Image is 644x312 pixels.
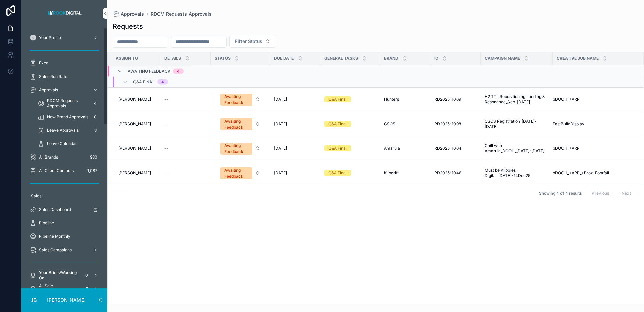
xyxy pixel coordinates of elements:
[384,146,400,151] span: Amarula
[25,57,103,69] a: Exco
[434,170,477,176] a: RD2025-1048
[328,170,347,176] div: Q&A Final
[39,35,61,40] span: Your Profile
[25,151,103,163] a: All Brands980
[39,283,80,294] span: All Sale Briefs/Working on
[47,98,89,109] span: RDCM Requests Approvals
[47,114,88,120] span: New Brand Approvals
[434,56,438,61] span: IO
[47,297,86,303] p: [PERSON_NAME]
[151,11,212,17] a: RDCM Requests Approvals
[384,121,395,127] span: CSOS
[39,247,72,253] span: Sales Campaigns
[47,141,77,146] span: Leave Calendar
[25,230,103,242] a: Pipeline Monthly
[25,190,103,202] a: Sales
[324,121,376,127] a: Q&A Final
[128,69,170,74] span: Awaiting Feedback
[116,56,138,61] span: Assign To
[328,145,347,151] div: Q&A Final
[553,146,580,151] span: pDOOH_+ARP
[39,220,54,226] span: Pipeline
[25,204,103,216] a: Sales Dashboard
[118,121,151,127] span: [PERSON_NAME]
[224,167,248,179] div: Awaiting Feedback
[164,146,207,151] a: --
[85,167,99,175] div: 1,087
[215,164,266,182] a: Select Button
[25,32,103,44] a: Your Profile
[215,115,266,133] a: Select Button
[485,56,520,61] span: Campaign Name
[113,11,144,17] a: Approvals
[557,56,599,61] span: Creative Job Name
[91,99,99,107] div: 4
[485,119,549,129] a: CSOS Registration_[DATE]-[DATE]
[539,191,582,196] span: Showing 4 of 4 results
[553,121,584,127] span: FastBuildDisplay
[116,143,156,154] a: [PERSON_NAME]
[91,113,99,121] div: 0
[25,283,103,295] a: All Sale Briefs/Working on6
[91,126,99,134] div: 3
[384,170,426,176] a: Klipdrift
[224,118,248,130] div: Awaiting Feedback
[434,170,461,176] span: RD2025-1048
[31,193,41,199] span: Sales
[116,94,156,105] a: [PERSON_NAME]
[34,111,103,123] a: New Brand Approvals0
[274,97,287,102] span: [DATE]
[121,11,144,17] span: Approvals
[384,97,426,102] a: Hunters
[39,60,48,66] span: Exco
[324,145,376,151] a: Q&A Final
[164,146,168,151] span: --
[485,168,549,178] span: Must be Klippies Digital_[DATE]-14Dec25
[164,121,168,127] span: --
[133,79,155,85] span: Q&A Final
[116,119,156,129] a: [PERSON_NAME]
[434,97,461,102] span: RD2025-1069
[25,244,103,256] a: Sales Campaigns
[161,79,164,85] div: 4
[83,271,91,279] div: 0
[25,165,103,177] a: All Client Contacts1,087
[328,96,347,102] div: Q&A Final
[83,285,91,293] div: 6
[485,143,549,154] a: Chill with Amarula_DOOH_[DATE]-[DATE]
[553,121,636,127] a: FastBuildDisplay
[164,97,207,102] a: --
[164,121,207,127] a: --
[274,146,316,151] a: [DATE]
[113,21,143,31] h1: Requests
[274,170,316,176] a: [DATE]
[215,90,266,108] button: Select Button
[553,146,636,151] a: pDOOH_+ARP
[215,139,266,158] button: Select Button
[485,94,549,105] a: H2 TTL Repositioning Landing & Resonance_Sep-[DATE]
[384,121,426,127] a: CSOS
[274,146,287,151] span: [DATE]
[553,97,636,102] a: pDOOH_+ARP
[235,38,262,45] span: Filter Status
[328,121,347,127] div: Q&A Final
[434,146,461,151] span: RD2025-1064
[39,234,70,239] span: Pipeline Monthly
[324,170,376,176] a: Q&A Final
[229,35,276,48] button: Select Button
[177,69,180,74] div: 4
[274,121,316,127] a: [DATE]
[224,143,248,155] div: Awaiting Feedback
[34,138,103,150] a: Leave Calendar
[324,96,376,102] a: Q&A Final
[25,71,103,83] a: Sales Run Rate
[434,121,461,127] span: RD2025-1098
[39,168,74,173] span: All Client Contacts
[116,168,156,178] a: [PERSON_NAME]
[118,97,151,102] span: [PERSON_NAME]
[553,170,636,176] a: pDOOH_+ARP_+Prox-Footfall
